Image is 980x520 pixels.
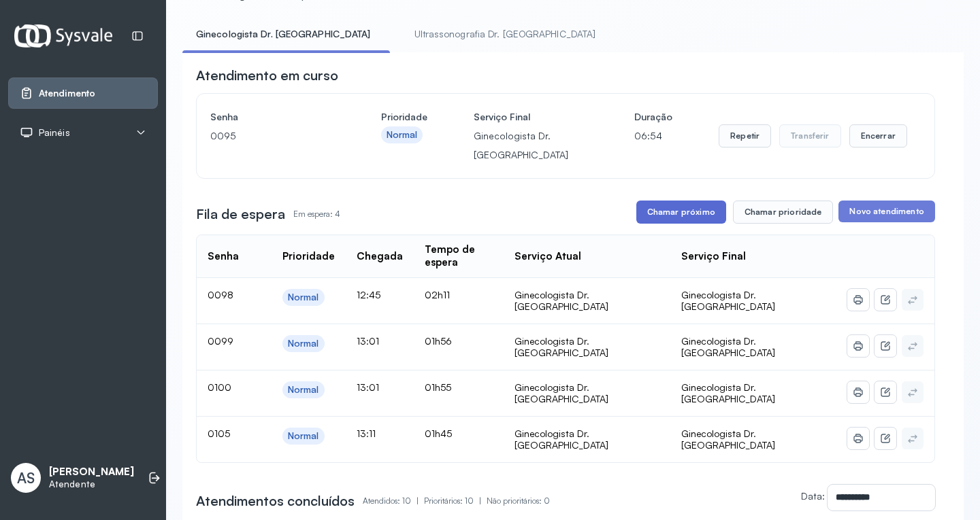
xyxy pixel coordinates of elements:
[210,107,335,126] h4: Senha
[39,88,95,99] span: Atendimento
[196,205,285,224] h3: Fila de espera
[208,250,239,263] div: Senha
[357,381,379,393] span: 13:01
[425,289,450,300] span: 02h11
[357,289,380,300] span: 12:45
[719,124,771,148] button: Repetir
[514,428,659,451] div: Ginecologista Dr. [GEOGRAPHIC_DATA]
[514,335,659,359] div: Ginecologista Dr. [GEOGRAPHIC_DATA]
[636,201,726,224] button: Chamar próximo
[288,338,319,349] div: Normal
[208,289,233,300] span: 0098
[288,292,319,303] div: Normal
[387,129,418,141] div: Normal
[634,126,672,145] p: 06:54
[479,496,481,506] span: |
[196,66,338,85] h3: Atendimento em curso
[733,201,834,224] button: Chamar prioridade
[357,250,403,263] div: Chegada
[474,126,588,164] p: Ginecologista Dr. [GEOGRAPHIC_DATA]
[681,289,775,313] span: Ginecologista Dr. [GEOGRAPHIC_DATA]
[357,428,376,439] span: 13:11
[634,107,672,126] h4: Duração
[681,428,775,451] span: Ginecologista Dr. [GEOGRAPHIC_DATA]
[381,107,427,126] h4: Prioridade
[357,335,379,347] span: 13:01
[487,491,550,510] p: Não prioritários: 0
[514,289,659,313] div: Ginecologista Dr. [GEOGRAPHIC_DATA]
[282,250,335,263] div: Prioridade
[849,124,907,148] button: Encerrar
[681,335,775,359] span: Ginecologista Dr. [GEOGRAPHIC_DATA]
[49,466,134,479] p: [PERSON_NAME]
[801,490,825,502] label: Data:
[363,491,424,510] p: Atendidos: 10
[208,335,233,347] span: 0099
[424,491,487,510] p: Prioritários: 10
[39,127,70,139] span: Painéis
[196,491,355,510] h3: Atendimentos concluídos
[401,23,610,46] a: Ultrassonografia Dr. [GEOGRAPHIC_DATA]
[425,243,493,269] div: Tempo de espera
[20,86,146,100] a: Atendimento
[49,479,134,490] p: Atendente
[681,381,775,405] span: Ginecologista Dr. [GEOGRAPHIC_DATA]
[514,250,581,263] div: Serviço Atual
[208,381,231,393] span: 0100
[514,381,659,405] div: Ginecologista Dr. [GEOGRAPHIC_DATA]
[416,496,419,506] span: |
[425,335,452,347] span: 01h56
[288,384,319,396] div: Normal
[838,201,934,222] button: Novo atendimento
[681,250,746,263] div: Serviço Final
[425,381,451,393] span: 01h55
[425,428,452,439] span: 01h45
[293,205,340,224] p: Em espera: 4
[182,23,385,46] a: Ginecologista Dr. [GEOGRAPHIC_DATA]
[210,126,335,145] p: 0095
[474,107,588,126] h4: Serviço Final
[14,24,112,47] img: Logotipo do estabelecimento
[288,430,319,442] div: Normal
[208,428,230,439] span: 0105
[779,124,841,148] button: Transferir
